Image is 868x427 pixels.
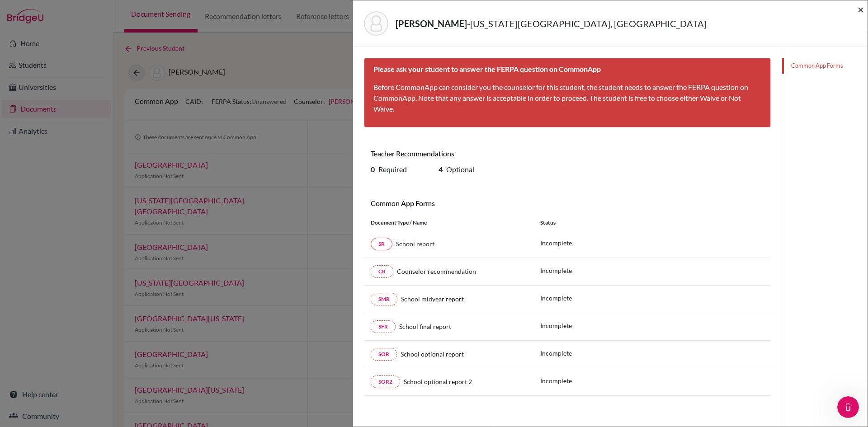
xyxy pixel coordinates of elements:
[446,165,474,174] span: Optional
[467,18,707,29] span: - [US_STATE][GEOGRAPHIC_DATA], [GEOGRAPHIC_DATA]
[371,165,375,174] b: 0
[533,219,771,227] div: Status
[540,238,572,248] p: Incomplete
[371,348,397,361] a: SOR
[397,267,476,275] span: Counselor recommendation
[782,58,868,74] a: Common App Forms
[404,378,472,385] span: School optional report 2
[439,165,443,174] b: 4
[858,4,864,15] button: Close
[371,265,393,278] a: CR
[378,165,407,174] span: Required
[540,376,572,385] p: Incomplete
[373,65,601,73] b: Please ask your student to answer the FERPA question on CommonApp
[396,240,434,248] span: School report
[399,323,451,330] span: School final report
[858,3,864,16] span: ×
[540,348,572,358] p: Incomplete
[837,396,859,418] iframe: Intercom live chat
[540,266,572,275] p: Incomplete
[371,293,397,305] a: SMR
[396,18,467,29] strong: [PERSON_NAME]
[371,375,400,388] a: SOR2
[371,199,561,207] h6: Common App Forms
[371,149,561,158] h6: Teacher Recommendations
[401,295,464,303] span: School midyear report
[373,82,761,114] p: Before CommonApp can consider you the counselor for this student, the student needs to answer the...
[371,238,392,250] a: SR
[540,321,572,330] p: Incomplete
[371,320,396,333] a: SFR
[540,293,572,303] p: Incomplete
[364,219,533,227] div: Document Type / Name
[401,350,464,358] span: School optional report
